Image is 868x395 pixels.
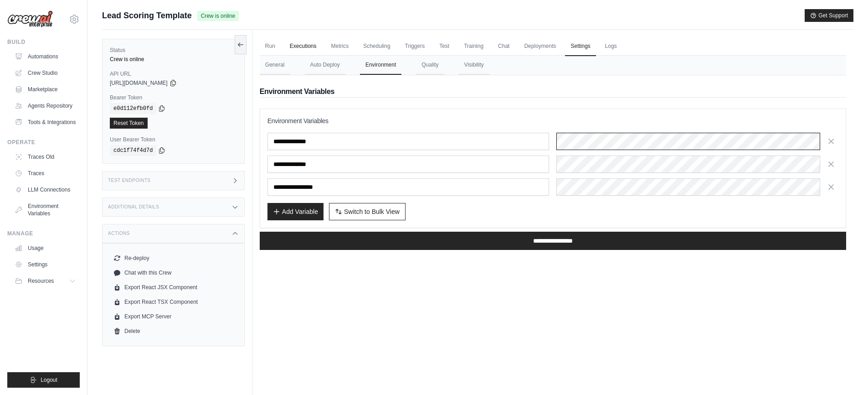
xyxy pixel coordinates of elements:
a: Chat [493,37,515,56]
h3: Actions [108,231,130,236]
button: Re-deploy [110,251,237,265]
a: Traces Old [11,150,80,164]
label: Bearer Token [110,94,237,101]
div: Operate [7,139,80,146]
div: Build [7,38,80,46]
span: Switch to Bulk View [344,207,400,216]
a: Environment Variables [11,199,80,221]
span: Lead Scoring Template [102,9,192,22]
a: Scheduling [358,37,395,56]
a: Export MCP Server [110,309,237,324]
a: Deployments [519,37,561,56]
img: Logo [7,10,53,28]
nav: Tabs [260,56,846,75]
button: Logout [7,372,80,388]
a: Test [434,37,455,56]
div: Manage [7,230,80,237]
a: LLM Connections [11,182,80,197]
button: Switch to Bulk View [329,203,406,220]
label: API URL [110,70,237,78]
a: Triggers [400,37,431,56]
button: Add Variable [267,203,324,220]
a: Export React TSX Component [110,295,237,309]
div: Crew is online [110,56,237,63]
iframe: Chat Widget [822,351,868,395]
a: Chat with this Crew [110,265,237,280]
label: User Bearer Token [110,136,237,143]
a: Run [260,37,281,56]
button: General [260,56,290,75]
span: Crew is online [197,11,239,21]
span: [URL][DOMAIN_NAME] [110,79,168,87]
a: Export React JSX Component [110,280,237,295]
a: Tools & Integrations [11,115,80,130]
a: Metrics [326,37,354,56]
a: Usage [11,241,80,255]
a: Agents Repository [11,99,80,113]
span: Logout [41,376,57,384]
a: Traces [11,166,80,181]
a: Settings [11,257,80,272]
a: Training [458,37,489,56]
a: Executions [284,37,322,56]
a: Delete [110,324,237,338]
button: Visibility [459,56,489,75]
h3: Test Endpoints [108,178,151,183]
a: Settings [565,37,596,56]
code: cdc1f74f4d7d [110,145,156,156]
h3: Additional Details [108,204,159,210]
a: Crew Studio [11,66,80,80]
a: Marketplace [11,82,80,97]
a: Reset Token [110,118,148,129]
span: Resources [28,277,54,285]
a: Automations [11,49,80,64]
label: Status [110,47,237,54]
div: Widget de chat [822,351,868,395]
h3: Environment Variables [267,116,838,125]
code: e0d112efb0fd [110,103,156,114]
button: Auto Deploy [305,56,345,75]
h2: Environment Variables [260,86,846,97]
button: Environment [360,56,401,75]
button: Resources [11,274,80,288]
a: Logs [600,37,622,56]
button: Get Support [805,9,853,22]
button: Quality [416,56,444,75]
